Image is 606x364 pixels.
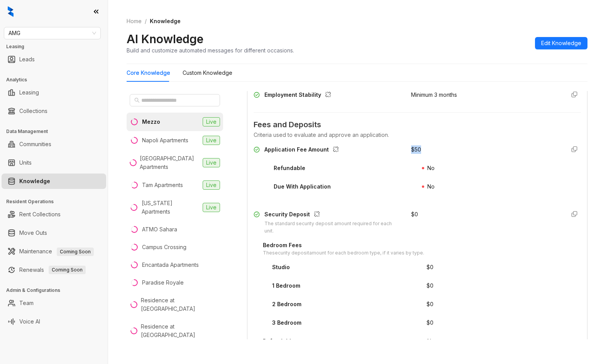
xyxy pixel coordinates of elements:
li: Leasing [2,85,106,100]
img: logo [8,6,14,17]
h2: AI Knowledge [127,32,203,46]
li: / [145,17,147,25]
div: [GEOGRAPHIC_DATA] Apartments [140,154,200,171]
span: Minimum 3 months [411,91,457,98]
li: Voice AI [2,314,106,329]
a: Home [125,17,143,25]
div: Application Fee Amount [264,145,342,155]
li: Leads [2,52,106,67]
span: Fees and Deposits [254,119,581,131]
div: Tam Apartments [142,181,183,189]
a: Voice AI [19,314,40,329]
li: Renewals [2,262,106,278]
div: $ 0 [427,300,433,308]
h3: Leasing [6,43,108,50]
span: Live [203,158,220,167]
div: $ 0 [427,318,433,327]
span: Knowledge [150,18,181,24]
div: $ 0 [427,263,433,271]
a: Collections [19,103,47,119]
button: Edit Knowledge [535,37,587,49]
div: 2 Bedroom [272,300,301,308]
div: Napoli Apartments [142,136,188,145]
div: The security deposit amount for each bedroom type, if it varies by type. [263,249,424,257]
a: Communities [19,136,51,152]
a: Units [19,155,32,170]
div: Core Knowledge [127,69,170,77]
div: 1 Bedroom [272,281,300,290]
div: The standard security deposit amount required for each unit. [264,220,402,235]
div: Residence at [GEOGRAPHIC_DATA] [141,296,220,313]
li: Move Outs [2,225,106,241]
li: Communities [2,136,106,152]
span: Edit Knowledge [541,39,581,47]
div: ATMO Sahara [142,225,177,234]
li: Team [2,295,106,311]
span: No [427,165,435,171]
h3: Analytics [6,76,108,83]
div: Custom Knowledge [183,69,232,77]
li: Knowledge [2,174,106,189]
div: Campus Crossing [142,243,186,251]
span: No [427,338,435,344]
li: Rent Collections [2,207,106,222]
li: Units [2,155,106,170]
div: Criteria used to evaluate and approve an application. [254,131,581,139]
span: No [427,183,435,190]
a: Leads [19,52,35,67]
div: 3 Bedroom [272,318,301,327]
div: $ 0 [427,281,433,290]
a: Team [19,295,34,311]
div: Refundable [274,164,305,172]
div: Refundable [263,337,295,345]
div: $ 50 [411,145,421,154]
div: Residence at [GEOGRAPHIC_DATA] [141,322,220,339]
a: Leasing [19,85,39,100]
div: Studio [272,263,290,271]
span: Coming Soon [57,248,94,256]
h3: Admin & Configurations [6,287,108,294]
span: AMG [8,27,96,39]
div: Encantada Apartments [142,261,199,269]
span: Live [203,136,220,145]
span: Live [203,180,220,190]
div: Security Deposit [264,210,402,220]
span: Live [203,117,220,126]
div: [US_STATE] Apartments [142,199,200,216]
div: Mezzo [142,118,160,126]
li: Maintenance [2,244,106,259]
div: Build and customize automated messages for different occasions. [127,46,294,54]
div: $ 0 [411,210,418,219]
a: RenewalsComing Soon [19,262,86,278]
div: Due With Application [274,182,331,191]
li: Collections [2,103,106,119]
div: Bedroom Fees [263,241,424,249]
h3: Data Management [6,128,108,135]
span: search [134,98,140,103]
a: Move Outs [19,225,47,241]
h3: Resident Operations [6,198,108,205]
span: Coming Soon [49,266,86,274]
a: Rent Collections [19,207,61,222]
span: Live [203,203,220,212]
a: Knowledge [19,174,50,189]
div: Paradise Royale [142,278,184,287]
div: Employment Stability [264,91,334,101]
